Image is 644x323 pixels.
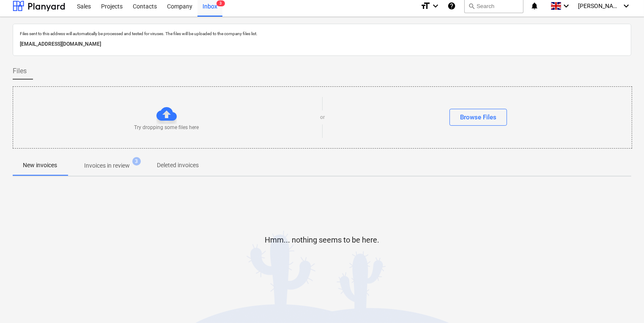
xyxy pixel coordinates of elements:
iframe: Chat Widget [602,282,644,323]
span: search [468,3,475,9]
i: keyboard_arrow_down [430,1,441,11]
span: 3 [216,0,225,6]
i: notifications [530,1,539,11]
div: Try dropping some files hereorBrowse Files [13,86,632,149]
i: keyboard_arrow_down [561,1,571,11]
p: Hmm... nothing seems to be here. [265,235,379,245]
span: [PERSON_NAME] [578,3,620,9]
p: Invoices in review [84,161,130,170]
p: or [320,114,325,121]
p: [EMAIL_ADDRESS][DOMAIN_NAME] [20,40,624,49]
i: Knowledge base [447,1,456,11]
p: Try dropping some files here [134,124,199,131]
p: Deleted invoices [157,161,199,170]
span: 3 [132,157,141,166]
p: Files sent to this address will automatically be processed and tested for viruses. The files will... [20,31,624,36]
i: keyboard_arrow_down [621,1,631,11]
span: Files [13,66,27,76]
p: New invoices [23,161,57,170]
button: Browse Files [449,109,507,126]
i: format_size [420,1,430,11]
div: Browse Files [460,112,496,123]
